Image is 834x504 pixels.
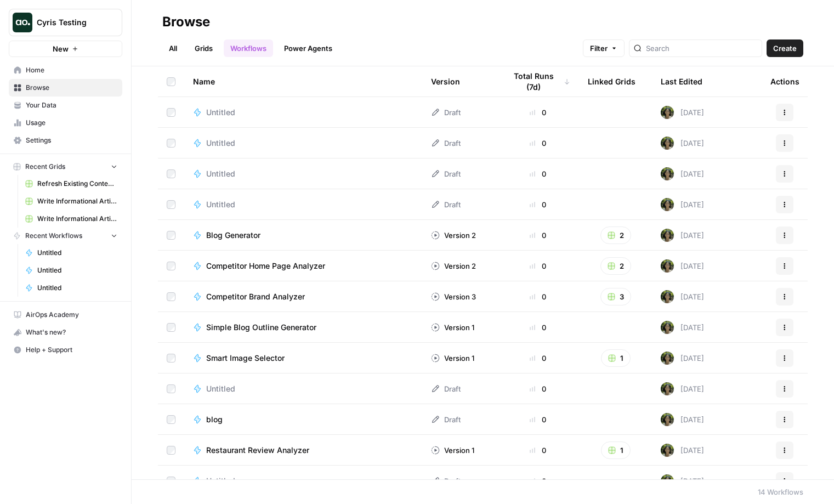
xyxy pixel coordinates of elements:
[661,474,674,488] img: 9yzyh6jx8pyi0i4bg270dfgokx5n
[26,345,117,355] span: Help + Support
[206,475,235,486] span: Untitled
[661,321,704,334] div: [DATE]
[583,39,625,57] button: Filter
[661,321,674,334] img: 9yzyh6jx8pyi0i4bg270dfgokx5n
[431,168,461,179] div: Draft
[37,179,117,189] span: Refresh Existing Content (1)
[661,352,704,365] div: [DATE]
[206,353,285,364] span: Smart Image Selector
[506,291,570,302] div: 0
[9,228,122,244] button: Recent Workflows
[506,475,570,486] div: 0
[224,39,273,57] a: Workflows
[9,114,122,132] a: Usage
[506,383,570,394] div: 0
[37,214,117,224] span: Write Informational Articles
[431,66,460,97] div: Version
[773,43,797,54] span: Create
[26,65,117,75] span: Home
[25,162,65,172] span: Recent Grids
[193,353,413,364] a: Smart Image Selector
[277,39,339,57] a: Power Agents
[506,66,570,97] div: Total Runs (7d)
[206,291,305,302] span: Competitor Brand Analyzer
[193,261,413,271] a: Competitor Home Page Analyzer
[37,196,117,206] span: Write Informational Article
[661,413,674,426] img: 9yzyh6jx8pyi0i4bg270dfgokx5n
[20,279,122,297] a: Untitled
[193,475,413,486] a: Untitled
[206,261,325,271] span: Competitor Home Page Analyzer
[661,66,702,97] div: Last Edited
[600,226,631,244] button: 2
[601,441,631,459] button: 1
[431,445,474,456] div: Version 1
[506,168,570,179] div: 0
[661,352,674,365] img: 9yzyh6jx8pyi0i4bg270dfgokx5n
[431,138,461,149] div: Draft
[506,230,570,241] div: 0
[661,229,704,242] div: [DATE]
[431,322,474,333] div: Version 1
[431,383,461,394] div: Draft
[206,383,235,394] span: Untitled
[193,414,413,425] a: blog
[661,167,674,180] img: 9yzyh6jx8pyi0i4bg270dfgokx5n
[661,259,674,273] img: 9yzyh6jx8pyi0i4bg270dfgokx5n
[193,322,413,333] a: Simple Blog Outline Generator
[206,414,223,425] span: blog
[661,259,704,273] div: [DATE]
[646,43,757,54] input: Search
[767,39,803,57] button: Create
[20,175,122,192] a: Refresh Existing Content (1)
[20,210,122,228] a: Write Informational Articles
[37,283,117,293] span: Untitled
[206,322,316,333] span: Simple Blog Outline Generator
[162,13,210,31] div: Browse
[9,324,122,341] button: What's new?
[661,106,674,119] img: 9yzyh6jx8pyi0i4bg270dfgokx5n
[162,39,184,57] a: All
[506,261,570,271] div: 0
[20,262,122,279] a: Untitled
[193,66,413,97] div: Name
[26,100,117,110] span: Your Data
[53,43,69,54] span: New
[600,257,631,275] button: 2
[661,198,704,211] div: [DATE]
[9,306,122,324] a: AirOps Academy
[661,413,704,426] div: [DATE]
[26,135,117,145] span: Settings
[661,290,674,303] img: 9yzyh6jx8pyi0i4bg270dfgokx5n
[20,244,122,262] a: Untitled
[9,324,122,341] div: What's new?
[588,66,636,97] div: Linked Grids
[661,444,674,457] img: 9yzyh6jx8pyi0i4bg270dfgokx5n
[9,158,122,175] button: Recent Grids
[431,291,476,302] div: Version 3
[506,414,570,425] div: 0
[26,310,117,320] span: AirOps Academy
[193,383,413,394] a: Untitled
[431,107,461,118] div: Draft
[37,248,117,258] span: Untitled
[206,138,235,149] span: Untitled
[9,9,122,36] button: Workspace: Cyris Testing
[431,475,461,486] div: Draft
[9,132,122,149] a: Settings
[206,445,309,456] span: Restaurant Review Analyzer
[206,199,235,210] span: Untitled
[37,17,103,28] span: Cyris Testing
[506,322,570,333] div: 0
[661,444,704,457] div: [DATE]
[431,199,461,210] div: Draft
[661,290,704,303] div: [DATE]
[506,445,570,456] div: 0
[13,13,32,32] img: Cyris Testing Logo
[661,229,674,242] img: 9yzyh6jx8pyi0i4bg270dfgokx5n
[661,474,704,488] div: [DATE]
[601,349,631,367] button: 1
[193,168,413,179] a: Untitled
[9,97,122,114] a: Your Data
[193,230,413,241] a: Blog Generator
